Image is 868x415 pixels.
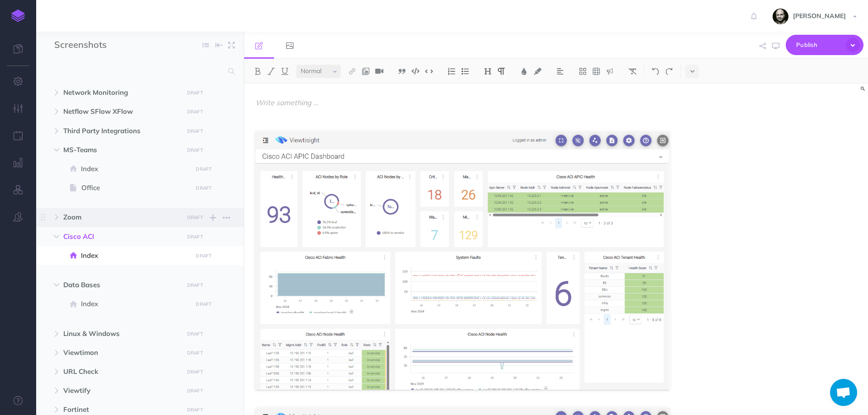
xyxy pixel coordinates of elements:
[81,182,189,193] span: Office
[63,328,178,339] span: Linux & Windows
[556,68,564,75] img: Alignment dropdown menu button
[281,68,289,75] img: Underline button
[448,68,456,75] img: Ordered list button
[63,385,178,396] span: Viewtify
[773,9,788,24] img: fYsxTL7xyiRwVNfLOwtv2ERfMyxBnxhkboQPdXU4.jpeg
[184,107,206,117] button: DRAFT
[81,250,189,261] span: Index
[187,350,203,356] small: DRAFT
[497,68,505,75] img: Paragraph button
[63,366,178,377] span: URL Check
[81,163,189,174] span: Index
[398,68,406,75] img: Blockquote button
[362,68,370,75] img: Add image button
[63,231,178,242] span: Cisco ACI
[187,109,203,115] small: DRAFT
[54,38,160,52] input: Documentation Name
[187,147,203,153] small: DRAFT
[484,68,492,75] img: Headings dropdown button
[63,145,178,155] span: MS-Teams
[187,234,203,240] small: DRAFT
[184,348,206,358] button: DRAFT
[267,68,275,75] img: Italic button
[796,38,841,52] span: Publish
[193,183,215,193] button: DRAFT
[63,347,178,358] span: Viewtimon
[184,145,206,155] button: DRAFT
[184,405,206,415] button: DRAFT
[187,407,203,413] small: DRAFT
[184,232,206,242] button: DRAFT
[184,280,206,290] button: DRAFT
[63,126,178,136] span: Third Party Integrations
[184,212,206,223] button: DRAFT
[196,253,212,259] small: DRAFT
[187,369,203,375] small: DRAFT
[63,212,178,223] span: Zoom
[184,329,206,339] button: DRAFT
[348,68,356,75] img: Link button
[592,68,600,75] img: Create table button
[81,298,189,309] span: Index
[665,68,673,75] img: Redo
[11,9,25,22] img: logo-mark.svg
[184,386,206,396] button: DRAFT
[193,164,215,174] button: DRAFT
[187,128,203,134] small: DRAFT
[193,251,215,261] button: DRAFT
[184,367,206,377] button: DRAFT
[187,331,203,337] small: DRAFT
[628,68,637,75] img: Clear styles button
[196,166,212,172] small: DRAFT
[184,126,206,136] button: DRAFT
[196,301,212,307] small: DRAFT
[375,68,383,75] img: Add video button
[187,282,203,288] small: DRAFT
[411,68,420,75] img: Code block button
[187,90,203,96] small: DRAFT
[187,388,203,394] small: DRAFT
[63,106,178,117] span: Netflow SFlow XFlow
[187,214,203,220] small: DRAFT
[54,63,223,79] input: Search
[606,68,614,75] img: Callout dropdown menu button
[196,185,212,191] small: DRAFT
[830,379,857,406] div: Chat abierto
[193,299,215,309] button: DRAFT
[255,131,670,390] img: y7D8i4D3HGf6JaIdjrXY.png
[786,35,863,55] button: Publish
[461,68,469,75] img: Unordered list button
[254,68,262,75] img: Bold button
[520,68,528,75] img: Text color button
[184,88,206,98] button: DRAFT
[651,68,660,75] img: Undo
[63,404,178,415] span: Fortinet
[788,12,850,20] span: [PERSON_NAME]
[425,68,433,75] img: Inline code button
[63,280,178,290] span: Data Bases
[63,87,178,98] span: Network Monitoring
[533,68,542,75] img: Text background color button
